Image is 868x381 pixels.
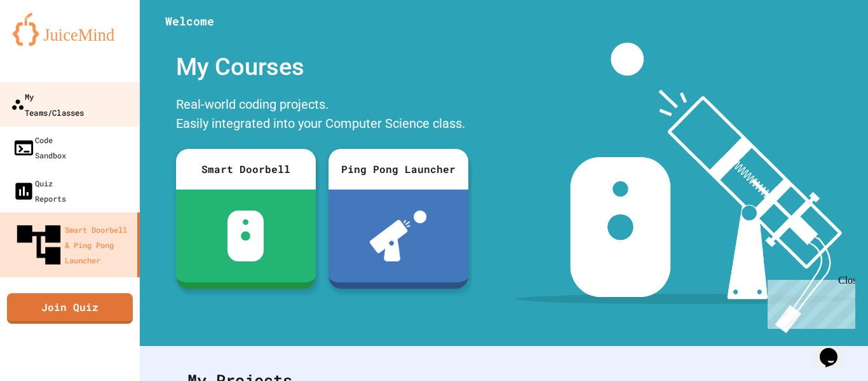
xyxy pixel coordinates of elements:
img: ppl-with-ball.png [370,211,426,261]
img: logo-orange.svg [13,13,127,46]
img: sdb-white.svg [227,211,264,261]
div: Smart Doorbell & Ping Pong Launcher [13,219,132,271]
div: Ping Pong Launcher [329,149,468,190]
div: Chat with us now!Close [5,5,88,81]
a: Join Quiz [7,293,133,324]
div: Code Sandbox [13,132,66,163]
div: Real-world coding projects. Easily integrated into your Computer Science class. [170,92,475,139]
iframe: chat widget [815,330,855,368]
iframe: chat widget [763,275,855,329]
div: My Teams/Classes [11,88,84,120]
img: banner-image-my-projects.png [515,43,856,333]
div: Quiz Reports [13,176,66,206]
div: Smart Doorbell [176,149,316,190]
div: My Courses [170,43,475,92]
